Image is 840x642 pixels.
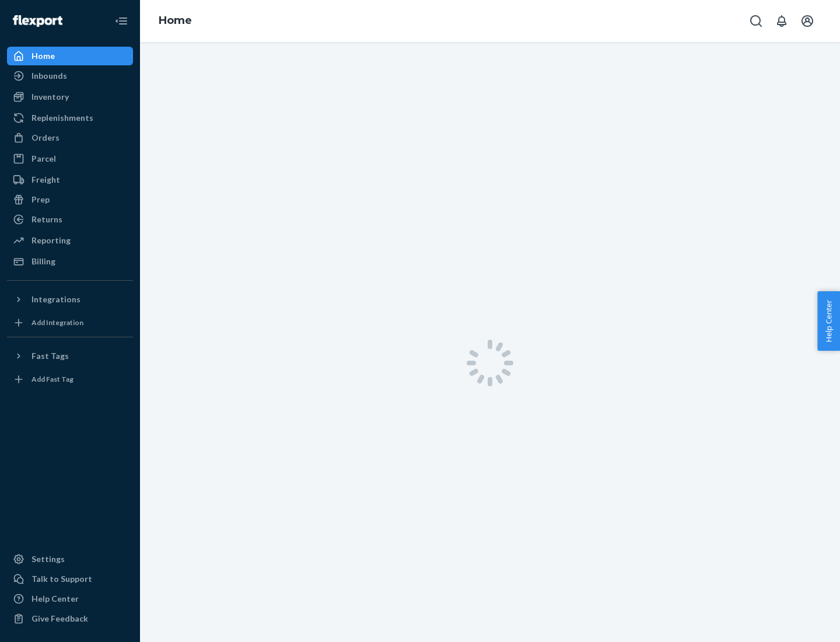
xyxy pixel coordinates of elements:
a: Add Fast Tag [7,370,133,389]
button: Fast Tags [7,347,133,365]
a: Add Integration [7,313,133,332]
a: Orders [7,128,133,147]
a: Inbounds [7,67,133,85]
a: Settings [7,550,133,568]
button: Open Search Box [744,9,768,33]
div: Add Integration [32,317,83,327]
div: Give Feedback [32,613,88,624]
a: Billing [7,252,133,271]
img: Flexport logo [13,15,62,27]
a: Freight [7,170,133,189]
div: Parcel [32,153,56,165]
div: Add Fast Tag [32,374,73,384]
a: Help Center [7,589,133,608]
ol: breadcrumbs [149,4,201,38]
div: Inbounds [32,70,67,82]
div: Reporting [32,235,71,246]
button: Open notifications [770,9,793,33]
a: Prep [7,190,133,209]
button: Help Center [817,291,840,351]
div: Settings [32,553,65,565]
div: Integrations [32,294,80,305]
a: Talk to Support [7,570,133,588]
div: Orders [32,132,60,144]
a: Replenishments [7,109,133,127]
div: Fast Tags [32,350,69,362]
button: Open account menu [796,9,819,33]
div: Prep [32,194,50,205]
a: Home [159,14,192,27]
div: Replenishments [32,112,93,124]
a: Returns [7,210,133,229]
div: Talk to Support [32,573,92,585]
button: Close Navigation [110,9,133,33]
a: Inventory [7,88,133,106]
div: Freight [32,174,60,186]
div: Help Center [32,593,79,605]
a: Reporting [7,231,133,250]
div: Billing [32,256,55,267]
button: Integrations [7,290,133,309]
div: Inventory [32,91,69,103]
a: Home [7,47,133,65]
button: Give Feedback [7,609,133,628]
div: Home [32,50,55,62]
a: Parcel [7,149,133,168]
div: Returns [32,214,62,225]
